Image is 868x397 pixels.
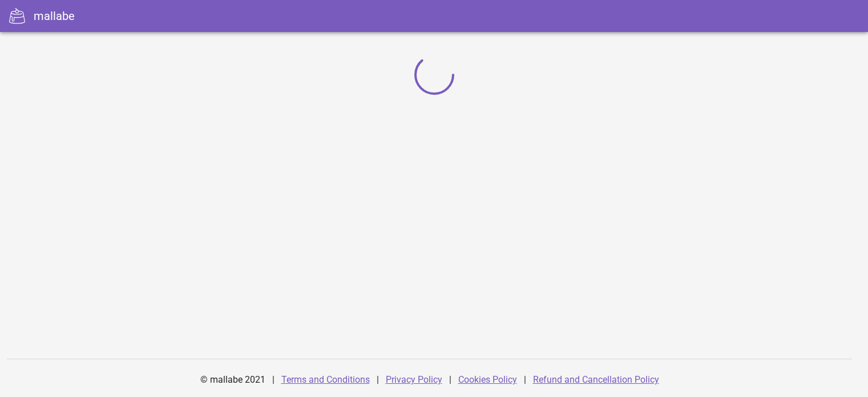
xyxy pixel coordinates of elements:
[458,374,517,385] a: Cookies Policy
[272,366,274,394] div: |
[449,366,451,394] div: |
[281,374,370,385] a: Terms and Conditions
[524,366,526,394] div: |
[34,7,75,25] div: mallabe
[193,366,272,394] div: © mallabe 2021
[377,366,379,394] div: |
[386,374,442,385] a: Privacy Policy
[533,374,659,385] a: Refund and Cancellation Policy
